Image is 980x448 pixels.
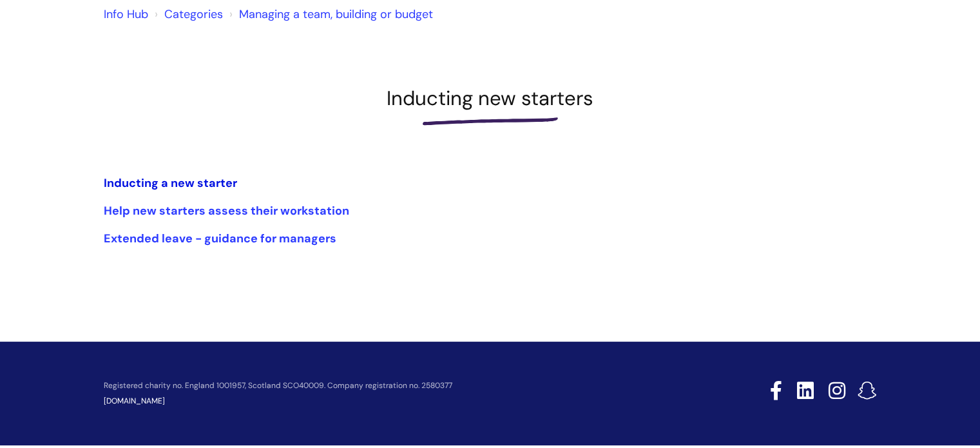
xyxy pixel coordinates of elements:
a: Managing a team, building or budget [239,6,433,22]
a: Inducting a new starter [104,175,237,191]
a: [DOMAIN_NAME] [104,396,165,406]
li: Solution home [151,4,223,24]
a: Categories [164,6,223,22]
p: Registered charity no. England 1001957, Scotland SCO40009. Company registration no. 2580377 [104,382,678,390]
a: Extended leave - guidance for managers [104,231,336,246]
h1: Inducting new starters [104,86,877,110]
li: Managing a team, building or budget [226,4,433,24]
a: Info Hub [104,6,148,22]
a: Help new starters assess their workstation [104,203,349,219]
